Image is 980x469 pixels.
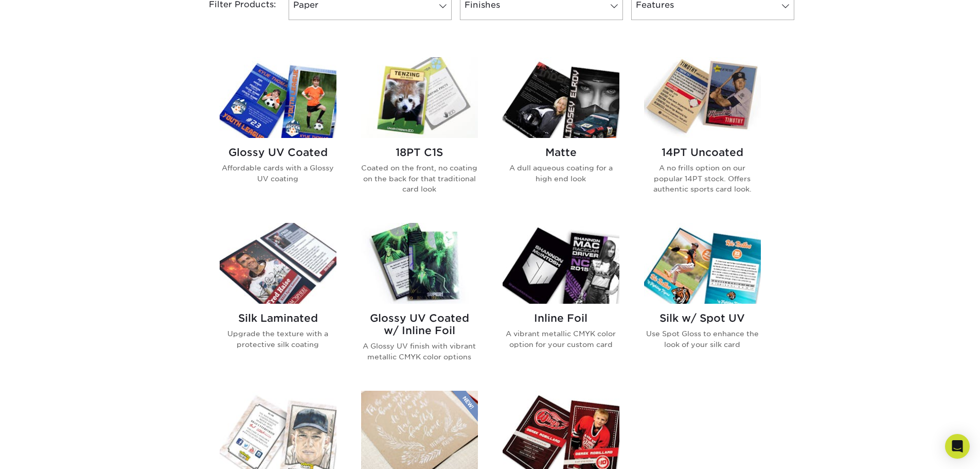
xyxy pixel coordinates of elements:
[220,223,336,304] img: Silk Laminated Trading Cards
[361,341,478,362] p: A Glossy UV finish with vibrant metallic CMYK color options
[361,57,478,211] a: 18PT C1S Trading Cards 18PT C1S Coated on the front, no coating on the back for that traditional ...
[220,328,336,350] p: Upgrade the texture with a protective silk coating
[361,163,478,194] p: Coated on the front, no coating on the back for that traditional card look
[503,163,619,184] p: A dull aqueous coating for a high end look
[644,223,761,304] img: Silk w/ Spot UV Trading Cards
[644,312,761,324] h2: Silk w/ Spot UV
[220,57,336,138] img: Glossy UV Coated Trading Cards
[361,223,478,378] a: Glossy UV Coated w/ Inline Foil Trading Cards Glossy UV Coated w/ Inline Foil A Glossy UV finish ...
[644,57,761,211] a: 14PT Uncoated Trading Cards 14PT Uncoated A no frills option on our popular 14PT stock. Offers au...
[503,146,619,159] h2: Matte
[503,223,619,378] a: Inline Foil Trading Cards Inline Foil A vibrant metallic CMYK color option for your custom card
[503,312,619,324] h2: Inline Foil
[503,328,619,350] p: A vibrant metallic CMYK color option for your custom card
[644,223,761,378] a: Silk w/ Spot UV Trading Cards Silk w/ Spot UV Use Spot Gloss to enhance the look of your silk card
[361,312,478,337] h2: Glossy UV Coated w/ Inline Foil
[220,57,336,211] a: Glossy UV Coated Trading Cards Glossy UV Coated Affordable cards with a Glossy UV coating
[452,391,478,422] img: New Product
[644,57,761,138] img: 14PT Uncoated Trading Cards
[644,146,761,159] h2: 14PT Uncoated
[503,223,619,304] img: Inline Foil Trading Cards
[220,312,336,324] h2: Silk Laminated
[503,57,619,211] a: Matte Trading Cards Matte A dull aqueous coating for a high end look
[503,57,619,138] img: Matte Trading Cards
[644,163,761,194] p: A no frills option on our popular 14PT stock. Offers authentic sports card look.
[220,146,336,159] h2: Glossy UV Coated
[220,163,336,184] p: Affordable cards with a Glossy UV coating
[361,223,478,304] img: Glossy UV Coated w/ Inline Foil Trading Cards
[945,434,970,459] div: Open Intercom Messenger
[361,57,478,138] img: 18PT C1S Trading Cards
[220,223,336,378] a: Silk Laminated Trading Cards Silk Laminated Upgrade the texture with a protective silk coating
[361,146,478,159] h2: 18PT C1S
[644,328,761,350] p: Use Spot Gloss to enhance the look of your silk card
